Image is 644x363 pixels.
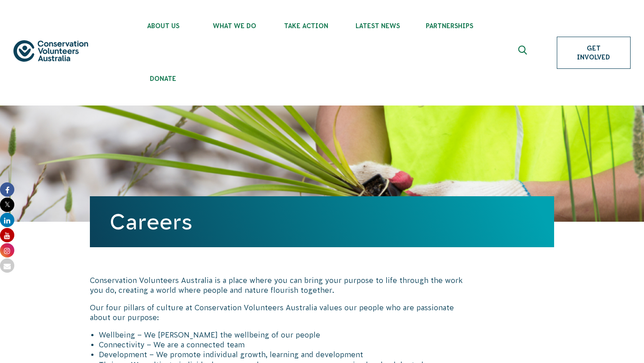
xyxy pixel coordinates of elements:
span: Donate [127,75,199,82]
p: Our four pillars of culture at Conservation Volunteers Australia values our people who are passio... [90,303,474,323]
button: Expand search box Close search box [513,42,534,63]
a: Get Involved [557,37,631,69]
li: Connectivity – We are a connected team [99,340,474,350]
li: Development – We promote individual growth, learning and development [99,350,474,359]
span: Partnerships [414,22,485,30]
img: logo.svg [13,40,88,62]
h1: Careers [110,210,534,234]
li: Wellbeing – We [PERSON_NAME] the wellbeing of our people [99,330,474,340]
span: Latest News [342,22,414,30]
span: What We Do [199,22,271,30]
span: About Us [127,22,199,30]
span: Take Action [271,22,342,30]
span: Expand search box [518,46,529,60]
p: Conservation Volunteers Australia is a place where you can bring your purpose to life through the... [90,275,474,295]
